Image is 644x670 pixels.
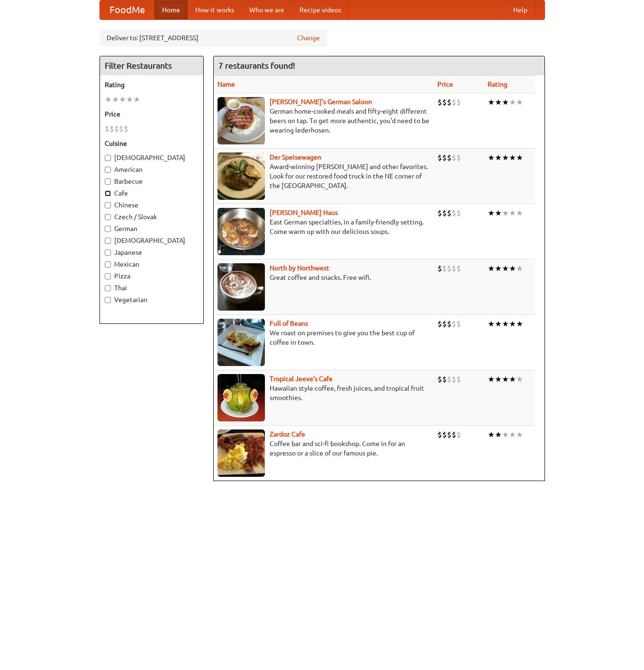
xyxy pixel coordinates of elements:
a: Rating [488,80,508,88]
li: $ [452,374,456,384]
li: ★ [509,374,516,384]
li: $ [452,429,456,440]
h5: Cuisine [105,139,199,148]
li: $ [119,124,124,134]
a: Zardoz Cafe [270,430,305,438]
input: Pizza [105,273,111,279]
li: $ [456,208,461,218]
a: Tropical Jeeve's Cafe [270,375,333,383]
p: Great coffee and snacks. Free wifi. [218,273,430,282]
li: $ [437,429,442,440]
img: jeeves.jpg [218,374,265,421]
label: Czech / Slovak [105,212,199,222]
img: north.jpg [218,263,265,311]
li: $ [456,319,461,329]
li: $ [447,319,452,329]
label: American [105,165,199,174]
li: $ [447,374,452,384]
label: Mexican [105,259,199,269]
div: Deliver to: [STREET_ADDRESS] [100,29,327,46]
li: $ [442,263,447,274]
li: ★ [516,374,523,384]
li: $ [452,319,456,329]
li: $ [437,97,442,107]
li: ★ [495,152,502,163]
a: Price [437,80,453,88]
a: Recipe videos [292,0,349,19]
li: $ [452,97,456,107]
input: [DEMOGRAPHIC_DATA] [105,238,111,244]
li: ★ [502,152,509,163]
label: Thai [105,283,199,293]
img: beans.jpg [218,319,265,366]
li: ★ [502,208,509,218]
ng-pluralize: 7 restaurants found! [218,61,295,70]
a: [PERSON_NAME]'s German Saloon [270,98,372,106]
li: ★ [488,263,495,274]
li: $ [442,208,447,218]
input: Barbecue [105,179,111,185]
li: $ [447,97,452,107]
li: ★ [495,208,502,218]
li: ★ [502,97,509,107]
li: $ [452,208,456,218]
li: $ [437,208,442,218]
li: $ [447,208,452,218]
li: ★ [502,263,509,274]
p: Coffee bar and sci-fi bookshop. Come in for an espresso or a slice of our famous pie. [218,439,430,458]
li: ★ [516,208,523,218]
li: $ [442,97,447,107]
li: ★ [488,208,495,218]
li: $ [447,152,452,163]
li: ★ [502,429,509,440]
li: ★ [495,374,502,384]
li: $ [456,374,461,384]
p: Hawaiian style coffee, fresh juices, and tropical fruit smoothies. [218,384,430,402]
img: speisewagen.jpg [218,152,265,200]
li: $ [456,263,461,274]
p: Award-winning [PERSON_NAME] and other favorites. Look for our restored food truck in the NE corne... [218,162,430,190]
a: Help [506,0,535,19]
input: German [105,226,111,232]
li: ★ [495,263,502,274]
li: ★ [509,152,516,163]
li: ★ [516,319,523,329]
a: Home [154,0,188,19]
input: Thai [105,285,111,291]
img: kohlhaus.jpg [218,208,265,255]
label: German [105,224,199,233]
li: ★ [509,97,516,107]
label: Vegetarian [105,295,199,304]
li: $ [452,263,456,274]
h5: Price [105,109,199,119]
input: Chinese [105,202,111,208]
a: North by Northwest [270,264,329,272]
li: ★ [112,94,119,105]
input: American [105,167,111,173]
label: Cafe [105,188,199,198]
a: Full of Beans [270,320,308,327]
li: ★ [495,319,502,329]
li: ★ [516,152,523,163]
li: ★ [495,97,502,107]
li: $ [124,124,128,134]
p: East German specialties, in a family-friendly setting. Come warm up with our delicious soups. [218,217,430,236]
p: We roast on premises to give you the best cup of coffee in town. [218,328,430,347]
li: $ [456,97,461,107]
img: zardoz.jpg [218,429,265,477]
li: $ [456,152,461,163]
a: Der Speisewagen [270,153,321,161]
input: Mexican [105,261,111,268]
li: ★ [133,94,140,105]
li: ★ [502,374,509,384]
a: [PERSON_NAME] Haus [270,209,338,216]
label: Pizza [105,271,199,281]
li: $ [442,374,447,384]
h5: Rating [105,80,199,89]
li: ★ [509,263,516,274]
input: [DEMOGRAPHIC_DATA] [105,155,111,161]
li: ★ [509,208,516,218]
